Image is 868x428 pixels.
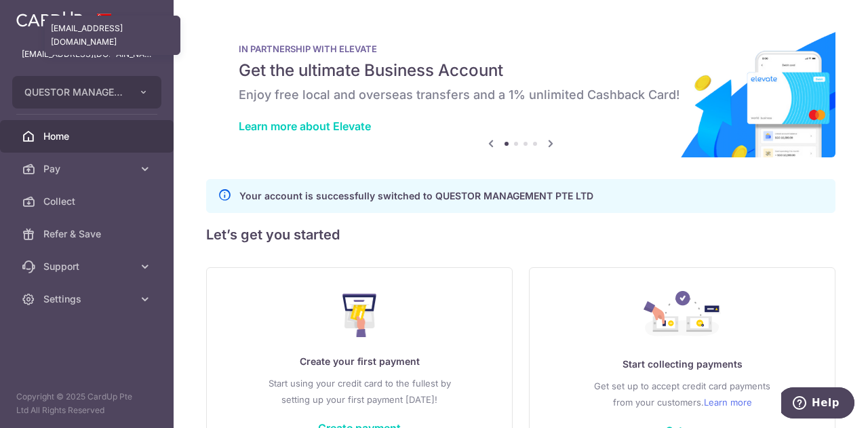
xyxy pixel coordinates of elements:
[234,353,485,370] p: Create your first payment
[206,224,835,246] h5: Let’s get you started
[45,16,180,55] div: [EMAIL_ADDRESS][DOMAIN_NAME]
[239,119,371,133] a: Learn more about Elevate
[239,87,803,103] h6: Enjoy free local and overseas transfers and a 1% unlimited Cashback Card!
[43,260,133,273] span: Support
[704,394,752,410] a: Learn more
[239,188,593,204] p: Your account is successfully switched to QUESTOR MANAGEMENT PTE LTD
[342,294,377,337] img: Make Payment
[43,227,133,241] span: Refer & Save
[43,292,133,306] span: Settings
[557,378,808,410] p: Get set up to accept credit card payments from your customers.
[31,9,58,22] span: Help
[16,11,83,27] img: CardUp
[22,47,152,61] p: [EMAIL_ADDRESS][DOMAIN_NAME]
[239,43,803,54] p: IN PARTNERSHIP WITH ELEVATE
[781,387,854,421] iframe: Opens a widget where you can find more information
[43,195,133,208] span: Collect
[24,85,125,99] span: QUESTOR MANAGEMENT PTE LTD
[234,375,485,408] p: Start using your credit card to the fullest by setting up your first payment [DATE]!
[12,76,161,109] button: QUESTOR MANAGEMENT PTE LTD
[206,22,835,157] img: Renovation banner
[43,162,133,176] span: Pay
[644,291,721,340] img: Collect Payment
[239,60,803,81] h5: Get the ultimate Business Account
[43,130,133,143] span: Home
[557,356,808,372] p: Start collecting payments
